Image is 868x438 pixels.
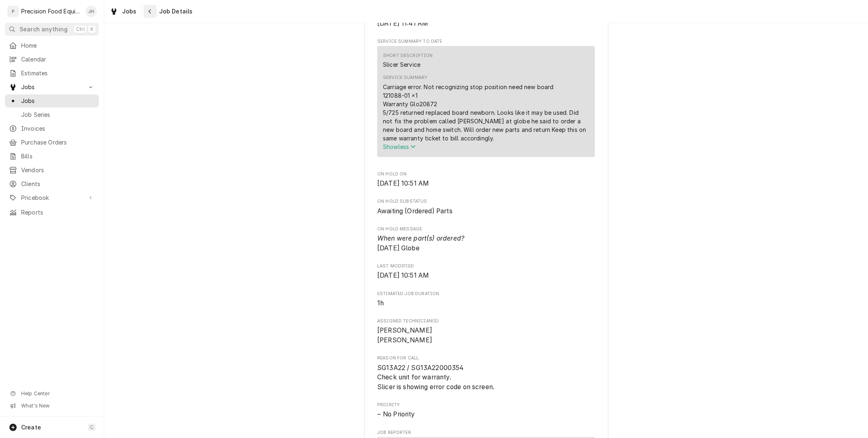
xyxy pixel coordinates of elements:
span: Reason For Call [377,355,595,361]
button: Showless [383,142,589,151]
span: SG13A22 / SG13A22000354 Check unit for warranty. Slicer is showing error code on screen. [377,364,494,391]
a: Clients [5,177,99,191]
a: Invoices [5,122,99,135]
a: Go to Help Center [5,388,99,399]
span: C [90,424,94,431]
span: [DATE] 10:51 AM [377,272,429,279]
span: Estimated Job Duration [377,291,595,297]
span: [PERSON_NAME] [377,326,432,334]
span: 1h [377,299,384,307]
span: Clients [21,180,95,188]
span: Jobs [122,7,137,15]
span: On Hold SubStatus [377,206,595,216]
a: Calendar [5,53,99,66]
div: On Hold Message [377,226,595,253]
div: Service Summary [383,74,427,81]
span: Calendar [21,55,95,64]
span: Home [21,42,95,50]
span: Started On [377,19,595,28]
span: Estimates [21,69,95,77]
span: [DATE] Globe [377,234,464,252]
span: Show less [383,143,416,150]
span: Invoices [21,125,95,133]
div: Reason For Call [377,355,595,392]
a: Vendors [5,164,99,177]
span: Vendors [21,166,95,174]
a: Bills [5,150,99,163]
a: Job Series [5,108,99,121]
i: When were part(s) ordered? [377,234,464,242]
span: Bills [21,152,95,160]
span: Ctrl [76,26,85,33]
button: Search anythingCtrlK [5,23,99,36]
span: What's New [21,403,94,409]
span: Last Modified [377,263,595,269]
span: Priority [377,410,595,419]
div: Precision Food Equipment LLC [21,7,81,15]
span: On Hold On [377,171,595,177]
div: P [7,6,19,17]
span: Create [21,424,41,431]
a: Home [5,39,99,52]
span: On Hold SubStatus [377,198,595,205]
span: Job Details [157,7,193,15]
span: [PERSON_NAME] [377,336,432,344]
span: Jobs [21,97,95,105]
a: Jobs [107,5,140,18]
span: Assigned Technician(s) [377,318,595,324]
span: K [90,26,94,33]
div: On Hold SubStatus [377,198,595,216]
a: Estimates [5,67,99,80]
div: Estimated Job Duration [377,291,595,308]
span: Last Modified [377,271,595,280]
span: Priority [377,402,595,408]
a: Go to What's New [5,400,99,412]
span: Estimated Job Duration [377,298,595,308]
span: On Hold Message [377,226,595,232]
span: Pricebook [21,194,83,202]
span: Service Summary To Date [377,38,595,45]
span: On Hold Message [377,234,595,253]
div: Service Summary [377,46,595,161]
span: Assigned Technician(s) [377,326,595,345]
div: Service Summary To Date [377,38,595,161]
span: Reason For Call [377,363,595,392]
span: Help Center [21,390,94,397]
span: Search anything [20,25,68,33]
div: Assigned Technician(s) [377,318,595,345]
div: Slicer Service [383,60,420,69]
div: No Priority [377,410,595,419]
a: Purchase Orders [5,136,99,149]
div: Jason Hertel's Avatar [85,6,97,17]
button: Navigate back [144,5,157,18]
span: On Hold On [377,179,595,188]
span: [DATE] 11:41 AM [377,20,428,27]
div: Last Modified [377,263,595,280]
a: Jobs [5,94,99,107]
div: On Hold On [377,171,595,188]
span: Job Reporter [377,429,595,436]
div: JH [85,6,97,17]
a: Go to Pricebook [5,191,99,204]
span: [DATE] 10:51 AM [377,180,429,187]
div: Carriage error. Not recognizing stop position need new board 121088-01 ×1 Warranty Glo20872 5/725... [383,83,589,142]
div: Priority [377,402,595,419]
a: Reports [5,206,99,219]
span: Reports [21,208,95,217]
span: Job Series [21,111,95,119]
span: Awaiting (Ordered) Parts [377,207,453,215]
div: Short Description [383,53,433,59]
a: Go to Jobs [5,81,99,94]
span: Purchase Orders [21,138,95,147]
span: Jobs [21,83,83,91]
